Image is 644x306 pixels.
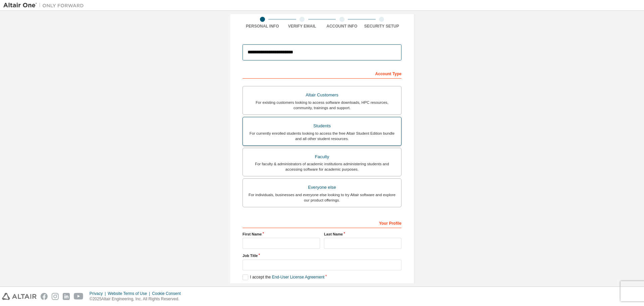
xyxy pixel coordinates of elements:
img: altair_logo.svg [2,293,37,300]
label: Job Title [243,253,401,258]
div: Your Profile [243,217,401,228]
div: For existing customers looking to access software downloads, HPC resources, community, trainings ... [247,100,397,111]
label: First Name [243,231,320,237]
div: Account Info [322,24,362,29]
label: I accept the [243,274,324,280]
div: For currently enrolled students looking to access the free Altair Student Edition bundle and all ... [247,131,397,141]
div: Altair Customers [247,90,397,100]
div: Account Type [243,68,401,79]
div: Students [247,121,397,131]
div: Verify Email [282,24,322,29]
div: Privacy [90,291,108,296]
div: For individuals, businesses and everyone else looking to try Altair software and explore our prod... [247,192,397,203]
img: youtube.svg [74,293,84,300]
img: facebook.svg [41,293,48,300]
img: instagram.svg [52,293,59,300]
p: © 2025 Altair Engineering, Inc. All Rights Reserved. [90,296,185,302]
img: linkedin.svg [63,293,70,300]
div: Faculty [247,152,397,162]
img: Altair One [3,2,87,9]
div: Personal Info [243,24,282,29]
div: For faculty & administrators of academic institutions administering students and accessing softwa... [247,161,397,172]
label: Last Name [324,231,401,237]
a: End-User License Agreement [272,275,325,279]
div: Everyone else [247,183,397,192]
div: Website Terms of Use [108,291,152,296]
div: Cookie Consent [152,291,184,296]
div: Security Setup [362,24,402,29]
